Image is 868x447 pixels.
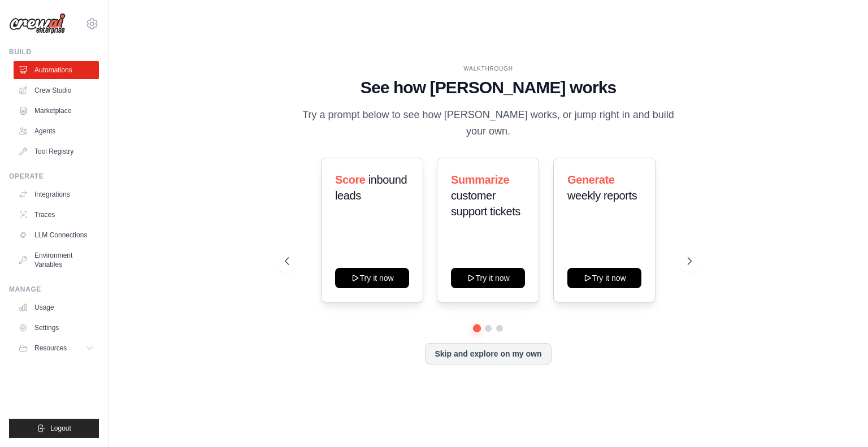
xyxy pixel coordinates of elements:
a: Crew Studio [14,81,99,99]
a: Automations [14,61,99,79]
span: weekly reports [567,189,637,202]
button: Try it now [335,268,409,288]
span: Generate [567,173,615,186]
a: Settings [14,319,99,337]
p: Try a prompt below to see how [PERSON_NAME] works, or jump right in and build your own. [298,107,678,140]
a: Tool Registry [14,142,99,160]
button: Try it now [567,268,641,288]
a: Usage [14,298,99,316]
a: Environment Variables [14,246,99,274]
span: customer support tickets [451,189,520,218]
span: inbound leads [335,173,407,202]
a: LLM Connections [14,226,99,244]
span: Summarize [451,173,509,186]
a: Traces [14,206,99,224]
button: Logout [9,419,99,438]
div: Operate [9,172,99,181]
button: Try it now [451,268,525,288]
div: Build [9,47,99,57]
span: Resources [34,344,67,353]
a: Integrations [14,185,99,203]
button: Resources [14,339,99,357]
button: Skip and explore on my own [425,343,551,364]
div: Manage [9,285,99,294]
h1: See how [PERSON_NAME] works [285,77,692,98]
span: Logout [50,424,71,433]
a: Agents [14,122,99,140]
span: Score [335,173,366,186]
div: WALKTHROUGH [285,64,692,73]
a: Marketplace [14,102,99,120]
img: Logo [9,13,66,34]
